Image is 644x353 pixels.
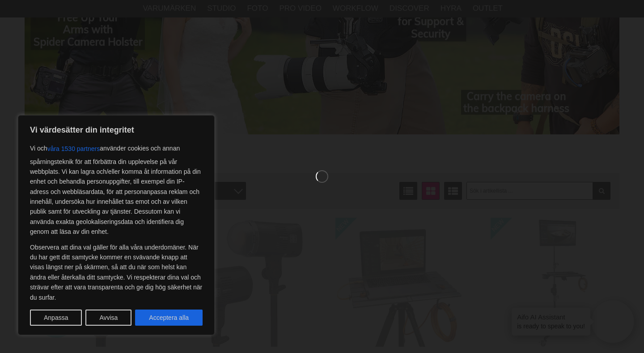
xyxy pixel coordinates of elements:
div: Vi värdesätter din integritet [18,115,215,335]
p: Vi värdesätter din integritet [30,125,203,135]
button: Anpassa [30,310,82,326]
button: Avvisa [85,310,131,326]
button: Acceptera alla [135,310,203,326]
button: våra 1530 partners [47,141,100,157]
p: Observera att dina val gäller för alla våra underdomäner. När du har gett ditt samtycke kommer en... [30,242,203,302]
p: Vi och använder cookies och annan spårningsteknik för att förbättra din upplevelse på vår webbpla... [30,141,203,237]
